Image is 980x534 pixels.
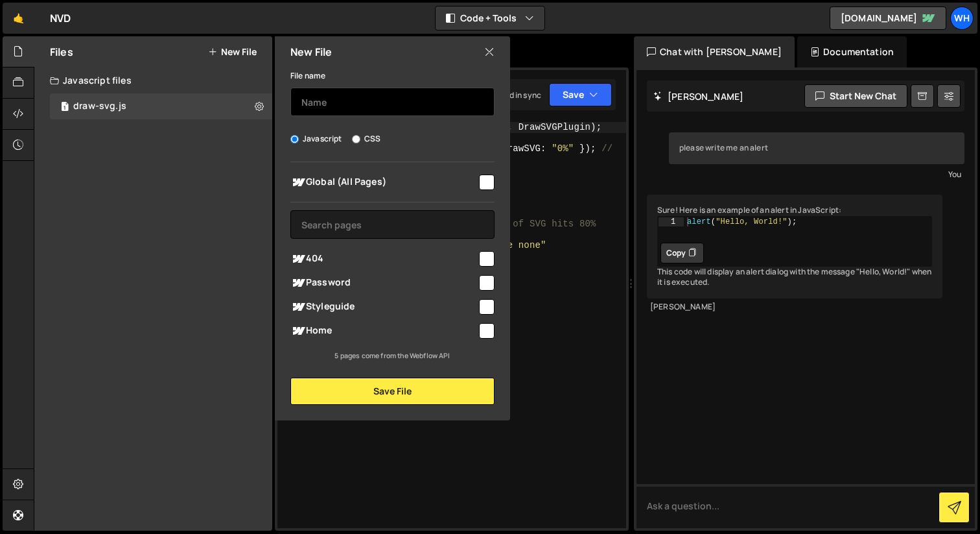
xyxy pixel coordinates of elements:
a: [DOMAIN_NAME] [830,6,946,30]
div: Sure! Here is an example of an alert in JavaScript: This code will display an alert dialog with t... [647,195,942,298]
span: Styleguide [290,299,477,315]
button: Code + Tools [436,6,544,30]
label: Javascript [290,132,342,145]
span: 1 [61,103,69,113]
span: Password [290,275,477,291]
button: Start new chat [804,84,907,108]
a: Wh [950,6,974,30]
div: Javascript files [34,67,272,93]
div: 15719/47215.js [50,93,272,119]
span: Global (All Pages) [290,175,477,190]
h2: New File [290,45,332,59]
div: Documentation [797,36,907,67]
div: Chat with [PERSON_NAME] [634,36,795,67]
button: New File [208,47,257,57]
div: draw-svg.js [73,101,126,112]
label: CSS [352,132,380,145]
a: 🤙 [3,3,34,34]
input: Javascript [290,135,299,143]
label: File name [290,69,325,82]
input: Search pages [290,210,495,239]
span: Home [290,323,477,339]
div: NVD [50,10,71,26]
h2: Files [50,45,73,59]
h2: [PERSON_NAME] [653,90,743,103]
button: Save [549,83,612,106]
div: You [672,167,961,181]
div: [PERSON_NAME] [650,302,939,313]
input: Name [290,88,495,116]
button: Copy [660,243,704,263]
input: CSS [352,135,360,143]
div: please write me an alert [669,132,964,164]
span: 404 [290,251,477,267]
small: 5 pages come from the Webflow API [334,351,450,360]
div: 1 [659,217,684,226]
button: Save File [290,378,495,405]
